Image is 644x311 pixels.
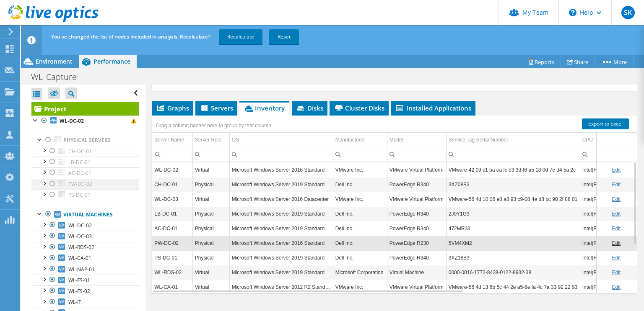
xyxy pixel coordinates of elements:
div: Model [390,135,403,145]
td: Column Server Role, Value Virtual [192,192,229,206]
td: Column Server Role, Filter cell [192,147,229,162]
span: You've changed the list of nodes included in analysis. Recalculate? [51,33,210,40]
div: Drag a column header here to group by that column [154,120,273,131]
td: Column Server Role, Value Physical [192,250,229,265]
a: WL-DC-02 [31,116,139,126]
td: Column Server Name, Value AC-DC-01 [152,221,192,236]
td: Column Service Tag Serial Number, Value VMware-42 09 c1 ba ea fc b3 3d-f6 a5 18 0d 7e d4 5a 2c [446,162,580,177]
span: WL-IT [68,298,81,306]
span: Installed Applications [395,104,471,112]
a: Recalculate [219,29,262,44]
td: Column Model, Value PowerEdge R340 [387,250,446,265]
td: Column Model, Filter cell [387,147,446,162]
td: Column Service Tag Serial Number, Value 3XZ08B3 [446,177,580,192]
span: Environment [36,57,73,65]
td: Column Manufacturer, Value VMware Inc. [333,280,387,294]
td: Column Model, Value PowerEdge R230 [387,236,446,250]
td: Column Manufacturer, Value Dell Inc. [333,206,387,221]
td: Server Name Column [152,133,192,147]
td: Column Server Role, Value Virtual [192,265,229,280]
td: Column Service Tag Serial Number, Value VMware-56 4d 13 6b 5c 44 2e a5-8e fa 4c 7a 33 92 22 93 [446,280,580,294]
td: Column Service Tag Serial Number, Value 2J0Y1G3 [446,206,580,221]
a: Edit [612,270,621,275]
div: Virtual [195,267,227,278]
div: Server Name [154,135,184,145]
a: PS-DC-01 [31,190,139,200]
td: Column Service Tag Serial Number, Value VMware-56 4d 10 06 e8 a8 93 c9-08 4e d8 bc 98 2f 88 01 [446,192,580,206]
td: Server Role Column [192,133,229,147]
a: Edit [612,196,621,202]
div: Server Role [195,135,221,145]
td: Column Manufacturer, Value Microsoft Corporation [333,265,387,280]
td: Column Model, Value PowerEdge R340 [387,206,446,221]
span: CH-DC-01 [68,148,92,155]
span: WL-RDS-02 [68,244,94,251]
div: Service Tag Serial Number [449,135,509,145]
td: Column Server Name, Value PS-DC-01 [152,250,192,265]
span: Graphs [156,104,189,112]
td: Column OS, Value Microsoft Windows Server 2019 Standard [229,206,333,221]
a: Edit [612,284,621,290]
td: Column OS, Value Microsoft Windows Server 2019 Standard [229,265,333,280]
a: WL-DC-03 [31,231,139,242]
a: Export to Excel [582,118,629,129]
td: Column Server Role, Value Virtual [192,162,229,177]
div: Virtual [195,282,227,292]
td: Column Server Name, Value WL-DC-03 [152,192,192,206]
svg: \n [569,9,576,16]
td: Model Column [387,133,446,147]
td: Column OS, Value Microsoft Windows Server 2019 Standard [229,177,333,192]
a: Edit [612,182,621,188]
td: Column OS, Value Microsoft Windows Server 2016 Standard [229,162,333,177]
div: Virtual [195,194,227,204]
td: Column Service Tag Serial Number, Value 0000-0016-1772-8438-0122-8932-38 [446,265,580,280]
td: Column Manufacturer, Value Dell Inc. [333,221,387,236]
div: CPU [582,135,593,145]
td: Column Server Role, Value Physical [192,177,229,192]
span: Inventory [244,104,285,112]
a: PW-DC-02 [31,179,139,190]
td: Column OS, Value Microsoft Windows Server 2016 Datacenter [229,192,333,206]
td: Column Model, Value PowerEdge R340 [387,177,446,192]
div: Virtual [195,165,227,175]
a: Project [31,102,139,116]
a: WL-IT [31,297,139,308]
td: Column Server Name, Value WL-DC-02 [152,162,192,177]
div: Physical [195,209,227,219]
a: CH-DC-01 [31,146,139,157]
td: OS Column [229,133,333,147]
span: PW-DC-02 [68,180,92,188]
a: Share [561,55,595,68]
td: Column Server Name, Value CH-DC-01 [152,177,192,192]
a: Edit [612,226,621,231]
a: More [595,55,634,68]
td: Column Server Name, Value PW-DC-02 [152,236,192,250]
td: Column OS, Value Microsoft Windows Server 2019 Standard [229,221,333,236]
td: Column Model, Value VMware Virtual Platform [387,192,446,206]
td: Column Server Name, Filter cell [152,147,192,162]
a: WL-FS-02 [31,285,139,296]
div: Physical [195,253,227,263]
td: Column Manufacturer, Value VMware Inc. [333,162,387,177]
td: Manufacturer Column [333,133,387,147]
div: Physical [195,238,227,248]
td: Column OS, Value Microsoft Windows Server 2016 Standard [229,236,333,250]
td: Service Tag Serial Number Column [446,133,580,147]
span: WL-FS-01 [68,277,90,284]
div: Physical [195,180,227,190]
a: Reset [269,29,299,44]
span: WL-FS-02 [68,288,90,295]
td: Column Server Role, Value Physical [192,206,229,221]
a: Virtual Machines [31,209,139,220]
div: OS [232,135,239,145]
td: Column Manufacturer, Value Dell Inc. [333,177,387,192]
span: Cluster Disks [334,104,384,112]
td: Column Service Tag Serial Number, Value 3XZ18B3 [446,250,580,265]
div: Data grid [152,116,637,293]
div: Manufacturer [335,135,365,145]
span: WL-NAP-01 [68,266,95,273]
td: Column Model, Value PowerEdge R340 [387,221,446,236]
td: Column OS, Filter cell [229,147,333,162]
td: Column Model, Value Virtual Machine [387,265,446,280]
a: Edit [612,240,621,246]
